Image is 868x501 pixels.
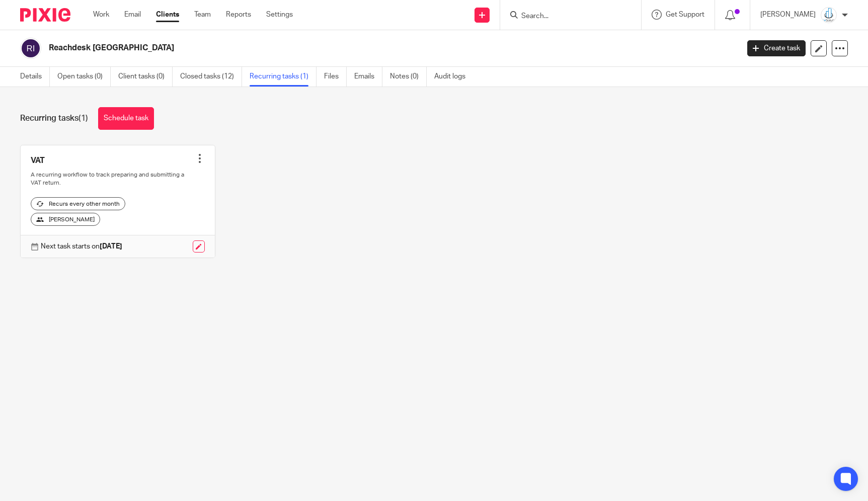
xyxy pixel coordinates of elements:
img: Logo_PNG.png [821,7,837,23]
a: Client tasks (0) [118,67,173,87]
img: svg%3E [20,38,41,59]
h1: Recurring tasks [20,113,88,124]
a: Work [93,10,109,20]
span: (1) [78,114,88,122]
p: [PERSON_NAME] [760,10,816,20]
a: Reports [226,10,251,20]
a: Details [20,67,50,87]
a: Clients [156,10,179,20]
h2: Reachdesk [GEOGRAPHIC_DATA] [49,43,595,53]
input: Search [520,12,611,21]
a: Recurring tasks (1) [250,67,317,87]
a: Settings [266,10,293,20]
a: Create task [747,40,806,56]
strong: [DATE] [100,243,122,250]
a: Email [124,10,141,20]
a: Emails [354,67,382,87]
a: Closed tasks (12) [180,67,242,87]
a: Files [324,67,347,87]
a: Notes (0) [390,67,427,87]
a: Audit logs [434,67,473,87]
img: Pixie [20,8,70,22]
span: Get Support [666,11,704,18]
a: Open tasks (0) [57,67,111,87]
div: Recurs every other month [31,197,125,210]
a: Schedule task [98,107,154,130]
div: [PERSON_NAME] [31,213,100,226]
p: Next task starts on [41,241,122,252]
a: Team [194,10,211,20]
